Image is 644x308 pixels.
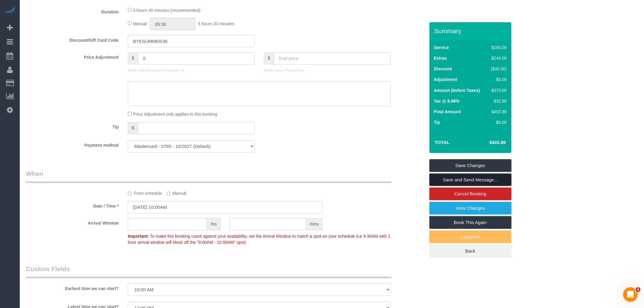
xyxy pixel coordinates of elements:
[434,119,440,125] label: Tip
[274,52,391,65] input: final price
[21,140,123,149] label: Payment method
[128,188,162,197] label: From schedule
[128,122,138,135] span: $
[435,140,450,145] strong: Total
[264,68,391,74] p: Enter your Final Price
[133,8,201,13] span: 5 hours 30 minutes (recommended)
[434,27,509,34] h3: Summary
[207,218,221,231] span: hrs
[489,44,507,51] div: $160.00
[133,21,147,26] span: Manual
[489,98,507,104] div: $32.86
[434,98,460,104] label: Tax @ 8.88%
[21,52,123,61] label: Price Adjustment
[434,87,480,93] label: Amount (before Taxes)
[21,201,123,209] label: Date / Time *
[429,202,512,215] a: View Changes
[166,192,170,196] input: Manual
[434,44,449,51] label: Service
[489,55,507,61] div: $240.00
[489,76,507,82] div: $0.00
[306,218,323,231] span: mins
[429,245,512,257] a: Back
[128,234,390,245] span: To make this booking count against your availability, set the Arrival Window to match a spot on y...
[429,187,512,200] a: Cancel Booking
[489,87,507,93] div: $370.00
[489,119,507,125] div: $0.00
[434,76,457,82] label: Adjustment
[434,109,461,115] label: Final Amount
[434,66,452,72] label: Discount
[26,265,391,278] legend: Custom Fields
[128,201,323,214] input: MM/DD/YYYY HH:MM
[429,216,512,229] a: Book This Again
[26,170,391,183] legend: When
[133,112,217,117] span: Price Adjustment only applies to this booking
[128,192,132,196] input: From schedule
[198,21,234,26] span: 5 hours 30 minutes
[429,159,512,172] a: Save Changes
[471,140,506,145] h4: $402.86
[623,287,638,302] iframe: Intercom live chat
[21,35,123,43] label: Discount/Gift Card Code
[489,66,507,72] div: ($30.00)
[21,218,123,226] label: Arrival Window
[264,52,274,65] span: $
[434,55,447,61] label: Extras
[21,7,123,15] label: Duration
[166,188,187,197] label: Manual
[21,284,123,292] label: Earliest time we can start?
[128,52,138,65] span: $
[21,122,123,130] label: Tip
[128,68,255,74] p: Enter the Amount to Adjust, or
[429,173,512,186] a: Save and Send Message...
[636,287,641,292] span: 4
[4,6,16,15] img: Automaid Logo
[128,234,149,239] strong: Important:
[489,109,507,115] div: $402.86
